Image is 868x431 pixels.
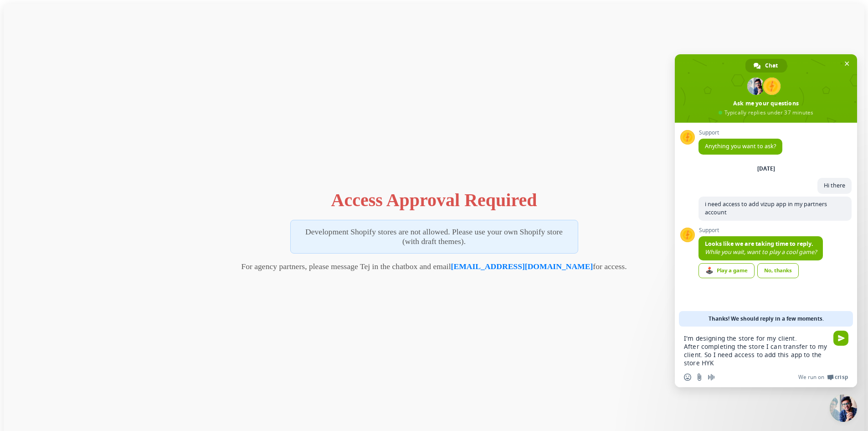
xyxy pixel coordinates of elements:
[835,374,848,381] span: Crisp
[241,262,627,271] p: For agency partners, please message Tej in the chatbox and email for access.
[699,263,755,278] div: Play a game
[745,59,787,73] div: Chat
[842,59,852,68] span: Close chat
[705,248,817,256] span: While you wait, want to play a cool game?
[451,262,593,271] a: [EMAIL_ADDRESS][DOMAIN_NAME]
[705,142,776,150] span: Anything you want to ask?
[705,240,813,248] span: Looks like we are taking time to reply.
[833,331,848,346] span: Send
[290,220,578,254] p: Development Shopify stores are not allowed. Please use your own Shopify store (with draft themes).
[757,263,799,278] div: No, thanks
[705,200,827,216] span: i need access to add vizup app in my partners account
[798,374,848,381] a: We run onCrisp
[699,130,782,136] span: Support
[699,227,823,234] span: Support
[331,189,537,211] h1: Access Approval Required
[705,267,714,274] span: 🕹️
[824,182,845,189] span: Hi there
[798,374,824,381] span: We run on
[684,374,691,381] span: Insert an emoji
[696,374,703,381] span: Send a file
[709,311,824,327] span: Thanks! We should reply in a few moments.
[757,166,775,171] div: [DATE]
[765,59,778,73] span: Chat
[708,374,715,381] span: Audio message
[830,395,857,422] div: Close chat
[684,334,828,367] textarea: Compose your message...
